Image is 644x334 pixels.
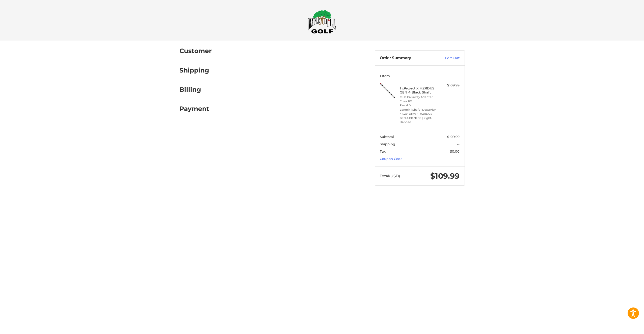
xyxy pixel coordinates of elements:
[308,10,336,34] img: Maple Hill Golf
[440,83,460,88] div: $109.99
[602,320,644,334] iframe: Google Customer Reviews
[447,135,460,139] span: $109.99
[179,66,209,74] h2: Shipping
[380,157,402,161] a: Coupon Code
[380,149,386,153] span: Tax
[434,56,460,61] a: Edit Cart
[179,105,209,113] h2: Payment
[430,171,460,181] span: $109.99
[450,149,460,153] span: $0.00
[400,108,438,124] li: Length | Shaft | Dexterity 44.25" Driver | HZRDUS GEN 4 Black 60 | Right-Handed
[400,86,438,94] h4: 1 x Project X HZRDUS GEN 4 Black Shaft
[179,86,209,93] h2: Billing
[380,142,395,146] span: Shipping
[5,312,60,329] iframe: Gorgias live chat messenger
[400,99,438,104] li: Color PX
[457,142,460,146] span: --
[380,56,434,61] h3: Order Summary
[179,47,212,55] h2: Customer
[380,135,394,139] span: Subtotal
[400,103,438,108] li: Flex 6.0
[380,74,460,78] h3: 1 Item
[380,174,400,178] span: Total (USD)
[400,95,438,99] li: Club Callaway Adapter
